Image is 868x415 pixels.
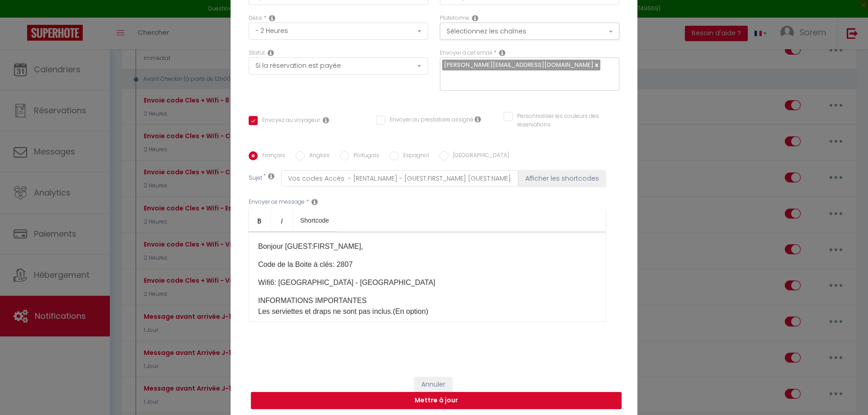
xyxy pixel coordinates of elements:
[323,117,329,124] i: Envoyer au voyageur
[258,151,285,161] label: Français
[440,23,619,40] button: Sélectionnez les chaînes
[251,392,622,409] button: Mettre à jour
[269,14,275,22] i: Action Time
[293,210,336,231] a: Shortcode
[249,14,262,23] label: Délai
[349,151,379,161] label: Portugais
[472,14,478,22] i: Action Channel
[475,116,481,123] i: Envoyer au prestataire si il est assigné
[271,210,293,231] a: Italic
[7,4,34,31] button: Open LiveChat chat widget
[249,174,262,183] label: Sujet
[399,151,429,161] label: Espagnol
[311,198,318,205] i: Message
[519,170,606,187] button: Afficher les shortcodes
[249,49,265,57] label: Statut
[268,49,274,56] i: Booking status
[258,259,596,270] p: Code de la Boite à clés: 2807
[249,198,305,206] label: Envoyer ce message
[249,210,271,231] a: Bold
[258,277,596,288] p: Wifi6: [GEOGRAPHIC_DATA] - [GEOGRAPHIC_DATA]
[305,151,330,161] label: Anglais
[448,151,509,161] label: [GEOGRAPHIC_DATA]
[444,61,594,69] span: [PERSON_NAME][EMAIL_ADDRESS][DOMAIN_NAME]
[258,241,596,252] p: Bonjour [GUEST:FIRST_NAME],
[499,49,505,56] i: Recipient
[440,49,492,57] label: Envoyer à cet email
[440,14,469,23] label: Plateforme
[268,173,274,180] i: Subject
[415,377,452,392] button: Annuler
[258,295,596,317] p: INFORMATIONS IMPORTANTES Les serviettes et draps ne sont pas inclus.(En option)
